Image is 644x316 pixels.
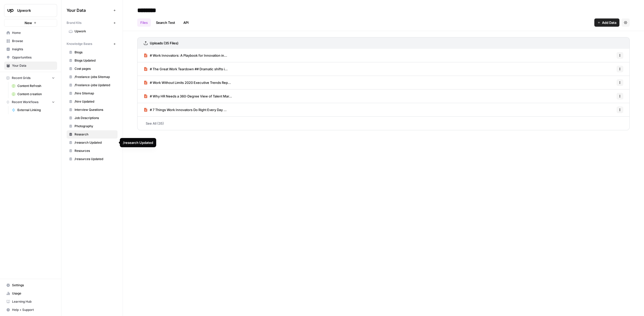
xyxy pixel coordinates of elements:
[12,39,55,43] span: Browse
[17,8,48,13] span: Upwork
[12,100,38,104] span: Recent Workflows
[4,289,57,298] a: Usage
[602,20,616,25] span: Add Data
[67,122,118,130] a: Photography
[67,97,118,106] a: /hire Updated
[12,308,55,312] span: Help + Support
[67,42,92,46] span: Knowledge Bases
[4,29,57,37] a: Home
[4,98,57,106] button: Recent Workflows
[150,94,232,99] span: # Why HR Needs a 360-Degree View of Talent Mar...
[150,41,178,46] h3: Uploads (35 Files)
[67,139,118,147] a: /research Updated
[75,50,115,55] span: Blogs
[144,49,227,62] a: # Work Innovators: A Playbook for Innovation in...
[4,53,57,62] a: Opportunities
[67,21,81,25] span: Brand Kits
[12,291,55,296] span: Usage
[75,132,115,137] span: Research
[75,75,115,79] span: /freelance-jobs Sitemap
[144,76,231,89] a: # Work Without Limits 2020 Executive Trends Rep...
[150,53,227,58] span: # Work Innovators: A Playbook for Innovation in...
[12,47,55,52] span: Insights
[137,18,151,27] a: Files
[4,4,57,17] button: Workspace: Upwork
[67,147,118,155] a: Resources
[67,106,118,114] a: Interview Questions
[75,58,115,63] span: Blogs Updated
[4,19,57,27] button: New
[75,140,115,145] span: /research Updated
[12,76,30,80] span: Recent Grids
[67,7,111,13] span: Your Data
[4,37,57,45] a: Browse
[67,56,118,65] a: Blogs Updated
[6,6,15,15] img: Upwork Logo
[144,62,228,76] a: # The Great Work Teardown ## Dramatic shifts i...
[75,157,115,161] span: /resources Updated
[17,84,55,88] span: Content Refresh
[67,114,118,122] a: Job Descriptions
[67,65,118,73] a: Cost pages
[4,298,57,306] a: Learning Hub
[67,89,118,97] a: /hire Sitemap
[153,18,178,27] a: Search Test
[67,27,118,35] a: Upwork
[67,130,118,139] a: Research
[9,82,57,90] a: Content Refresh
[75,29,115,34] span: Upwork
[150,107,227,112] span: # 7 Things Work Innovators Do Right Every Day ...
[123,140,153,145] div: /research Updated
[144,103,227,116] a: # 7 Things Work Innovators Do Right Every Day ...
[137,117,630,130] a: See All (35)
[17,92,55,96] span: Content creation
[25,20,32,25] span: New
[594,18,619,27] button: Add Data
[75,91,115,96] span: /hire Sitemap
[75,116,115,120] span: Job Descriptions
[67,81,118,89] a: /freelance-jobs Updated
[67,73,118,81] a: /freelance-jobs Sitemap
[4,62,57,70] a: Your Data
[12,283,55,288] span: Settings
[9,106,57,114] a: External Linking
[67,155,118,163] a: /resources Updated
[144,37,178,49] a: Uploads (35 Files)
[4,281,57,289] a: Settings
[180,18,192,27] a: API
[67,48,118,56] a: Blogs
[150,66,228,72] span: # The Great Work Teardown ## Dramatic shifts i...
[4,74,57,82] button: Recent Grids
[12,299,55,304] span: Learning Hub
[12,31,55,35] span: Home
[75,124,115,129] span: Photography
[12,63,55,68] span: Your Data
[75,83,115,87] span: /freelance-jobs Updated
[75,66,115,71] span: Cost pages
[4,306,57,314] button: Help + Support
[144,90,232,103] a: # Why HR Needs a 360-Degree View of Talent Mar...
[12,55,55,60] span: Opportunities
[150,80,231,85] span: # Work Without Limits 2020 Executive Trends Rep...
[4,45,57,53] a: Insights
[75,149,115,153] span: Resources
[75,107,115,112] span: Interview Questions
[17,108,55,112] span: External Linking
[75,99,115,104] span: /hire Updated
[9,90,57,98] a: Content creation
